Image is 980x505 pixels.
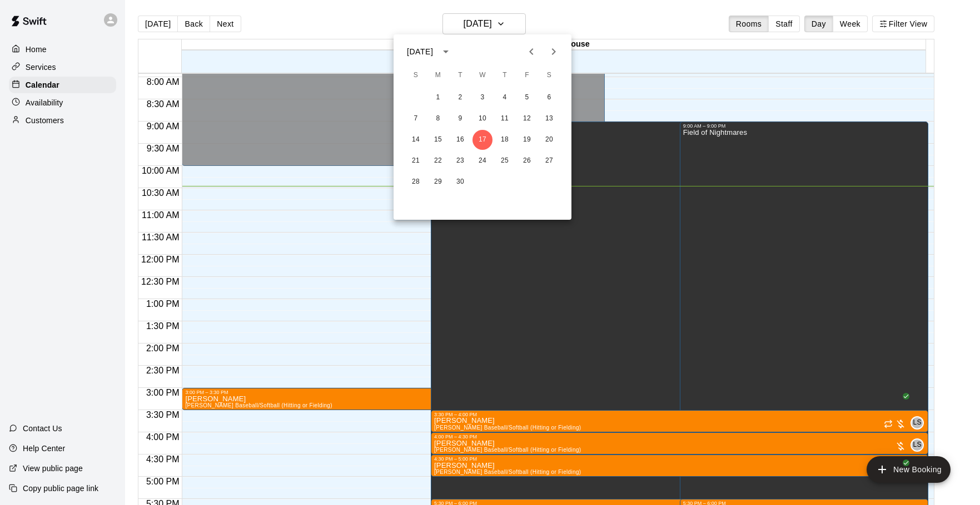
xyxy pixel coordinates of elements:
[450,130,470,150] button: 16
[472,64,493,87] span: Wednesday
[450,172,470,192] button: 30
[406,109,426,129] button: 7
[428,64,448,87] span: Monday
[539,88,559,108] button: 6
[428,151,448,171] button: 22
[495,130,515,150] button: 18
[520,41,543,63] button: Previous month
[543,41,565,63] button: Next month
[472,130,493,150] button: 17
[495,64,515,87] span: Thursday
[406,64,426,87] span: Sunday
[450,88,470,108] button: 2
[495,151,515,171] button: 25
[472,109,493,129] button: 10
[428,109,448,129] button: 8
[472,88,493,108] button: 3
[517,130,537,150] button: 19
[495,109,515,129] button: 11
[450,64,470,87] span: Tuesday
[450,109,470,129] button: 9
[406,130,426,150] button: 14
[406,151,426,171] button: 21
[517,109,537,129] button: 12
[407,46,433,58] div: [DATE]
[517,88,537,108] button: 5
[406,172,426,192] button: 28
[495,88,515,108] button: 4
[539,64,559,87] span: Saturday
[539,130,559,150] button: 20
[472,151,493,171] button: 24
[450,151,470,171] button: 23
[517,151,537,171] button: 26
[539,151,559,171] button: 27
[428,130,448,150] button: 15
[517,64,537,87] span: Friday
[428,88,448,108] button: 1
[436,42,455,61] button: calendar view is open, switch to year view
[539,109,559,129] button: 13
[428,172,448,192] button: 29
